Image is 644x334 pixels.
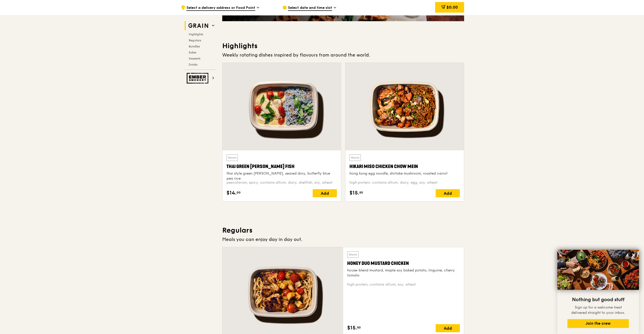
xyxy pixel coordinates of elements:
[186,5,255,11] span: Select a delivery address or Food Point
[567,319,629,328] button: Join the crew
[571,305,625,315] span: Sign up for a welcome treat delivered straight to your inbox.
[349,189,359,197] span: $15.
[436,324,460,332] div: Add
[189,63,197,66] span: Drinks
[189,45,200,48] span: Bundles
[189,39,201,42] span: Regulars
[187,73,210,83] img: Ember Smokery web logo
[347,260,460,267] div: Honey Duo Mustard Chicken
[446,5,458,10] span: $0.00
[227,171,337,181] div: thai style green [PERSON_NAME], seared dory, butterfly blue pea rice
[189,33,203,36] span: Highlights
[288,5,332,11] span: Select date and time slot
[557,250,639,290] img: DSC07876-Edit02-Large.jpeg
[227,163,337,170] div: Thai Green [PERSON_NAME] Fish
[189,57,200,60] span: Desserts
[347,282,460,287] div: high protein, contains allium, soy, wheat
[349,163,460,170] div: Hikari Miso Chicken Chow Mein
[189,51,196,54] span: Sides
[222,41,464,50] h3: Highlights
[349,180,460,185] div: high protein, contains allium, dairy, egg, soy, wheat
[359,190,363,194] span: 50
[227,189,237,197] span: $14.
[237,190,241,194] span: 00
[347,251,359,258] div: Warm
[349,171,460,176] div: hong kong egg noodle, shiitake mushroom, roasted carrot
[630,251,638,259] button: Close
[357,325,361,329] span: 50
[349,154,361,161] div: Warm
[222,226,464,235] h3: Regulars
[222,51,464,59] div: Weekly rotating dishes inspired by flavours from around the world.
[572,297,624,303] span: Nothing but good stuff
[227,154,238,161] div: Warm
[347,324,357,332] span: $15.
[313,189,337,197] div: Add
[227,180,337,185] div: pescatarian, spicy, contains allium, dairy, shellfish, soy, wheat
[222,236,464,243] div: Meals you can enjoy day in day out.
[436,189,460,197] div: Add
[347,268,460,278] div: house-blend mustard, maple soy baked potato, linguine, cherry tomato
[187,21,210,30] img: Grain web logo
